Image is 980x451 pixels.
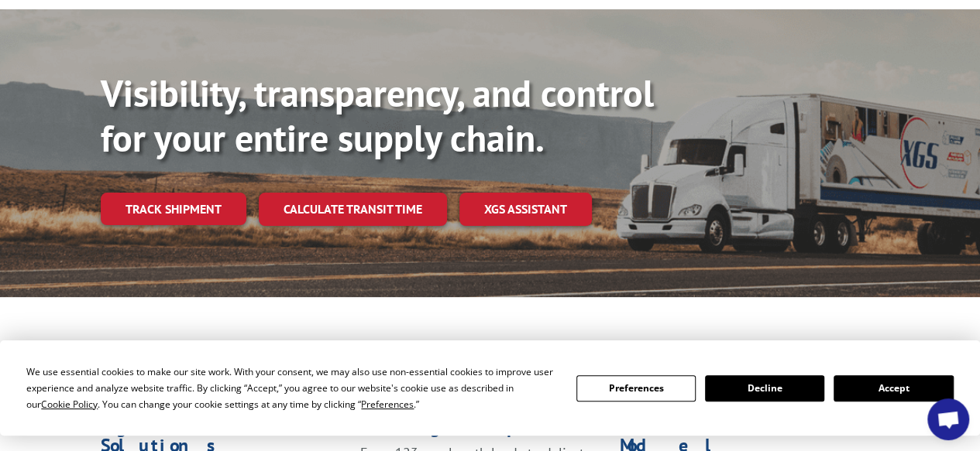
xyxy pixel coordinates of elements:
div: We use essential cookies to make our site work. With your consent, we may also use non-essential ... [26,364,557,412]
a: Track shipment [101,193,246,225]
button: Accept [834,375,953,401]
a: XGS ASSISTANT [459,193,592,226]
a: Calculate transit time [259,193,447,226]
a: Open chat [927,398,969,440]
button: Preferences [576,375,696,401]
span: Preferences [361,398,414,411]
b: Visibility, transparency, and control for your entire supply chain. [101,69,654,162]
button: Decline [705,375,824,401]
span: Cookie Policy [41,398,98,411]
